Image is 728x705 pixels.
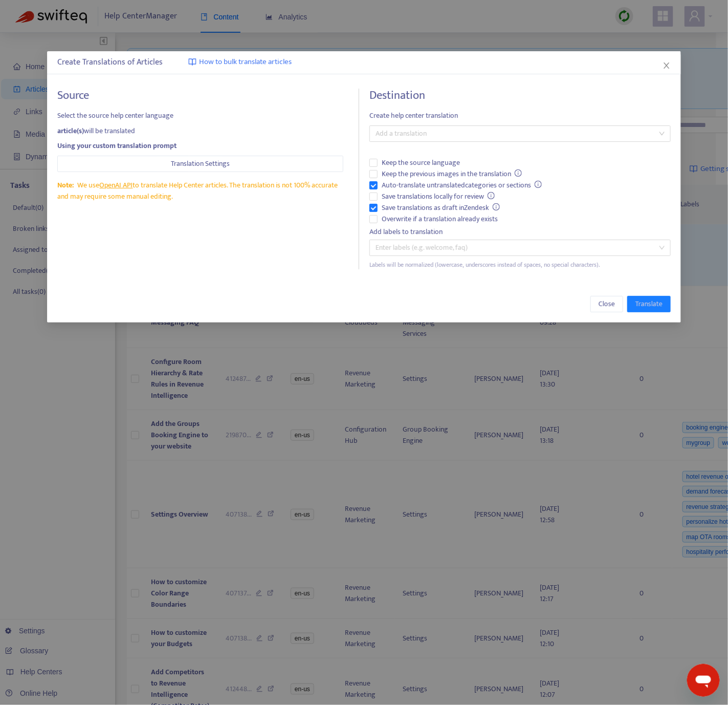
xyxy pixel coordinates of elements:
[661,60,672,71] button: Close
[369,110,671,121] span: Create help center translation
[378,157,464,168] span: Keep the source language
[369,89,671,102] h4: Destination
[378,202,504,213] span: Save translations as draft in Zendesk
[199,56,292,68] span: How to bulk translate articles
[57,110,343,121] span: Select the source help center language
[57,140,343,152] div: Using your custom translation prompt
[378,213,502,225] span: Overwrite if a translation already exists
[687,664,720,697] iframe: Button to launch messaging window
[493,203,500,210] span: info-circle
[590,296,623,312] button: Close
[171,158,230,169] span: Translation Settings
[57,125,84,137] strong: article(s)
[599,298,615,310] span: Close
[663,61,671,70] span: close
[57,125,343,137] div: will be translated
[515,169,522,177] span: info-circle
[488,192,495,199] span: info-circle
[57,179,74,191] span: Note:
[535,181,542,188] span: info-circle
[627,296,671,312] button: Translate
[378,168,526,180] span: Keep the previous images in the translation
[57,156,343,172] button: Translation Settings
[378,180,546,191] span: Auto-translate untranslated categories or sections
[57,89,343,102] h4: Source
[188,58,196,66] img: image-link
[99,179,133,191] a: OpenAI API
[369,226,671,238] div: Add labels to translation
[188,56,292,68] a: How to bulk translate articles
[57,56,671,69] div: Create Translations of Articles
[369,260,671,270] div: Labels will be normalized (lowercase, underscores instead of spaces, no special characters).
[378,191,499,202] span: Save translations locally for review
[57,180,343,202] div: We use to translate Help Center articles. The translation is not 100% accurate and may require so...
